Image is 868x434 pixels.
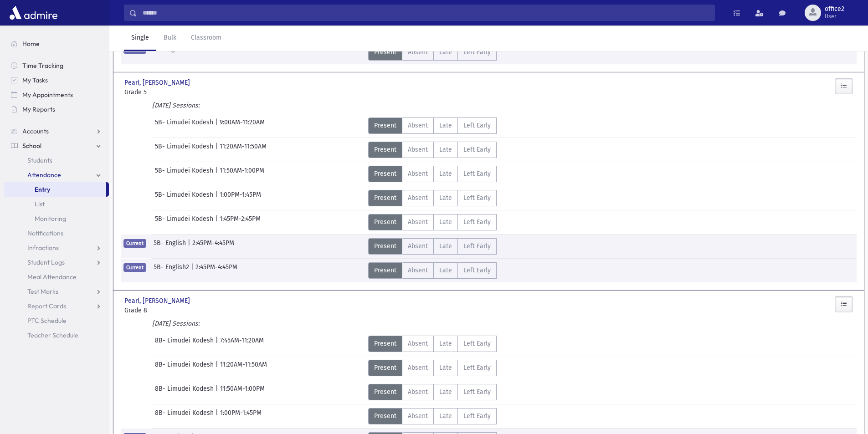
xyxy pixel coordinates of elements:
span: | [215,190,220,206]
i: [DATE] Sessions: [152,102,200,109]
span: Pearl, [PERSON_NAME] [124,78,192,87]
a: Single [124,26,156,51]
a: My Tasks [4,73,109,87]
span: Present [374,121,396,130]
span: Absent [408,169,428,179]
span: Late [439,387,452,397]
span: Absent [408,339,428,348]
a: Students [4,153,109,168]
a: Attendance [4,168,109,182]
a: Time Tracking [4,58,109,73]
input: Search [137,5,714,21]
span: Absent [408,217,428,227]
span: Present [374,169,396,179]
a: Test Marks [4,284,109,299]
a: List [4,197,109,211]
span: Left Early [463,241,491,251]
span: Left Early [463,387,491,397]
span: Present [374,266,396,275]
span: | [215,117,220,134]
span: | [216,384,220,400]
span: Entry [35,185,50,194]
a: Monitoring [4,211,109,226]
span: Absent [408,121,428,130]
a: My Appointments [4,87,109,102]
span: 1:45PM-2:45PM [220,214,261,230]
span: | [216,408,220,424]
div: AttTypes [368,190,497,206]
span: Test Marks [27,287,58,296]
span: Absent [408,47,428,57]
span: | [190,44,194,61]
div: AttTypes [368,262,497,279]
a: Bulk [156,26,184,51]
span: 1:00PM-1:45PM [220,190,261,206]
span: 7:45AM-11:20AM [220,336,264,352]
div: AttTypes [368,408,497,424]
span: Late [439,47,452,57]
span: Late [439,145,452,154]
span: Absent [408,387,428,397]
div: AttTypes [368,238,497,255]
span: 1:00PM-1:45PM [220,408,262,424]
a: Teacher Schedule [4,328,109,342]
span: PTC Schedule [27,317,67,325]
i: [DATE] Sessions: [152,320,200,327]
span: Absent [408,363,428,373]
span: 7A- English1 [154,44,190,61]
span: Students [27,156,52,164]
span: Current [123,263,146,272]
span: Student Logs [27,258,65,266]
span: 8B- Limudei Kodesh [155,408,216,424]
span: Meal Attendance [27,273,77,281]
span: User [825,13,844,20]
div: AttTypes [368,384,497,400]
a: Infractions [4,240,109,255]
span: Infractions [27,244,59,252]
span: Left Early [463,363,491,373]
span: Present [374,339,396,348]
span: | [215,166,220,182]
span: Notifications [27,229,63,237]
a: Home [4,36,109,51]
span: Grade 5 [124,87,238,97]
span: | [188,238,192,255]
span: Present [374,387,396,397]
span: Present [374,217,396,227]
span: 8B- Limudei Kodesh [155,336,216,352]
a: PTC Schedule [4,313,109,328]
div: AttTypes [368,360,497,376]
span: Late [439,169,452,179]
span: 5B- English2 [154,262,191,279]
span: Absent [408,193,428,203]
span: 5B- Limudei Kodesh [155,214,215,230]
div: AttTypes [368,44,497,61]
span: Left Early [463,169,491,179]
span: Time Tracking [22,61,63,70]
span: Absent [408,145,428,154]
a: Student Logs [4,255,109,270]
span: Pearl, [PERSON_NAME] [124,296,192,306]
span: Left Early [463,47,491,57]
span: My Appointments [22,91,73,99]
span: 5B- Limudei Kodesh [155,142,215,158]
span: School [22,142,41,150]
span: Left Early [463,121,491,130]
span: Accounts [22,127,49,135]
span: Late [439,121,452,130]
a: Meal Attendance [4,270,109,284]
div: AttTypes [368,336,497,352]
span: office2 [825,5,844,13]
span: Absent [408,266,428,275]
span: Late [439,193,452,203]
a: Entry [4,182,106,197]
div: AttTypes [368,214,497,230]
a: School [4,138,109,153]
span: Present [374,241,396,251]
span: 2:45PM-4:45PM [192,238,234,255]
div: AttTypes [368,142,497,158]
span: Absent [408,411,428,421]
img: AdmirePro [7,4,60,22]
span: 11:20AM-11:50AM [220,360,267,376]
span: Late [439,217,452,227]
